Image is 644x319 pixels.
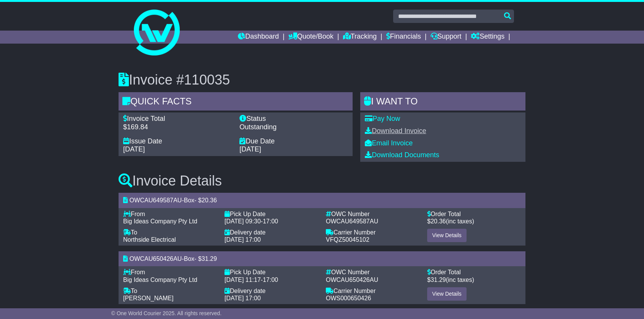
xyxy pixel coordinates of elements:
[239,145,348,154] div: [DATE]
[427,218,521,225] div: $ (inc taxes)
[224,269,318,276] div: Pick Up Date
[343,31,377,44] a: Tracking
[431,277,446,283] span: 31.29
[238,31,279,44] a: Dashboard
[224,218,318,225] div: -
[365,151,439,159] a: Download Documents
[119,251,525,266] div: - - $
[123,295,174,301] span: [PERSON_NAME]
[326,269,420,276] div: OWC Number
[386,31,421,44] a: Financials
[119,193,525,208] div: - - $
[365,127,426,135] a: Download Invoice
[224,295,261,301] span: [DATE] 17:00
[119,92,353,113] div: Quick Facts
[239,123,348,132] div: Outstanding
[129,197,182,203] span: OWCAU649587AU
[239,115,348,123] div: Status
[326,295,371,301] span: OWS000650426
[326,218,378,225] span: OWCAU649587AU
[224,277,261,283] span: [DATE] 11:17
[123,287,217,295] div: To
[123,218,197,225] span: Big Ideas Company Pty Ltd
[427,210,521,218] div: Order Total
[224,287,318,295] div: Delivery date
[202,197,217,203] span: 20.36
[239,137,348,146] div: Due Date
[119,72,525,88] h3: Invoice #110035
[123,210,217,218] div: From
[111,310,222,316] span: © One World Courier 2025. All rights reserved.
[123,137,232,146] div: Issue Date
[427,229,467,242] a: View Details
[123,229,217,236] div: To
[123,236,176,243] span: Northside Electrical
[263,277,278,283] span: 17:00
[202,256,217,262] span: 31.29
[184,197,195,203] span: Box
[326,210,420,218] div: OWC Number
[123,277,197,283] span: Big Ideas Company Pty Ltd
[326,287,420,295] div: Carrier Number
[431,218,446,225] span: 20.36
[427,276,521,283] div: $ (inc taxes)
[224,229,318,236] div: Delivery date
[263,218,278,225] span: 17:00
[288,31,333,44] a: Quote/Book
[224,236,261,243] span: [DATE] 17:00
[427,287,467,301] a: View Details
[427,269,521,276] div: Order Total
[129,256,182,262] span: OWCAU650426AU
[224,218,261,225] span: [DATE] 09:30
[184,256,195,262] span: Box
[119,173,525,189] h3: Invoice Details
[123,115,232,123] div: Invoice Total
[123,123,232,132] div: $169.84
[326,277,378,283] span: OWCAU650426AU
[365,115,400,122] a: Pay Now
[224,210,318,218] div: Pick Up Date
[431,31,462,44] a: Support
[224,276,318,283] div: -
[326,236,369,243] span: VFQZ50045102
[360,92,525,113] div: I WANT to
[471,31,504,44] a: Settings
[123,269,217,276] div: From
[123,145,232,154] div: [DATE]
[326,229,420,236] div: Carrier Number
[365,139,413,147] a: Email Invoice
